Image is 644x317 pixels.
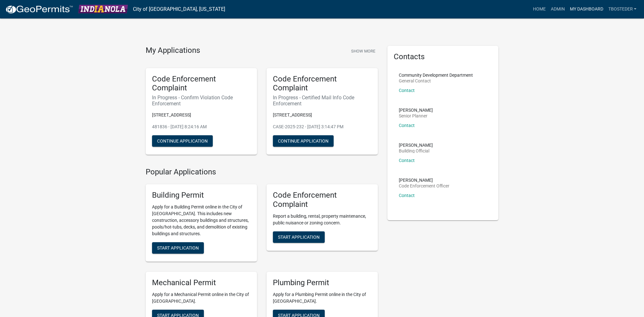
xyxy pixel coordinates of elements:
[152,278,251,287] h5: Mechanical Permit
[273,95,371,107] h6: In Progress - Certified Mail Info Code Enforcement
[133,4,225,15] a: City of [GEOGRAPHIC_DATA], [US_STATE]
[399,114,433,118] p: Senior Planner
[157,245,199,250] span: Start Application
[399,193,415,198] a: Contact
[273,74,371,93] h5: Code Enforcement Complaint
[152,112,251,118] p: [STREET_ADDRESS]
[152,95,251,107] h6: In Progress - Confirm Violation Code Enforcement
[152,123,251,130] p: 481836 - [DATE] 8:24:16 AM
[399,143,433,147] p: [PERSON_NAME]
[78,5,128,13] img: City of Indianola, Iowa
[394,52,492,61] h5: Contacts
[146,46,200,55] h4: My Applications
[548,3,567,15] a: Admin
[399,123,415,128] a: Contact
[349,46,378,56] button: Show More
[399,79,473,83] p: General Contact
[530,3,548,15] a: Home
[567,3,606,15] a: My Dashboard
[399,158,415,163] a: Contact
[273,278,371,287] h5: Plumbing Permit
[152,135,213,147] button: Continue Application
[152,204,251,237] p: Apply for a Building Permit online in the City of [GEOGRAPHIC_DATA]. This includes new constructi...
[152,74,251,93] h5: Code Enforcement Complaint
[399,108,433,112] p: [PERSON_NAME]
[273,213,371,226] p: Report a building, rental, property maintenance, public nuisance or zoning concern.
[273,231,325,243] button: Start Application
[399,149,433,153] p: Building Official
[399,73,473,77] p: Community Development Department
[273,191,371,209] h5: Code Enforcement Complaint
[399,184,449,188] p: Code Enforcement Officer
[273,112,371,118] p: [STREET_ADDRESS]
[152,291,251,305] p: Apply for a Mechanical Permit online in the City of [GEOGRAPHIC_DATA].
[152,242,204,254] button: Start Application
[146,167,378,177] h4: Popular Applications
[606,3,639,15] a: tbosteder
[273,123,371,130] p: CASE-2025-232 - [DATE] 3:14:47 PM
[273,291,371,305] p: Apply for a Plumbing Permit online in the City of [GEOGRAPHIC_DATA].
[399,88,415,93] a: Contact
[278,234,320,239] span: Start Application
[273,135,334,147] button: Continue Application
[399,178,449,182] p: [PERSON_NAME]
[152,191,251,200] h5: Building Permit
